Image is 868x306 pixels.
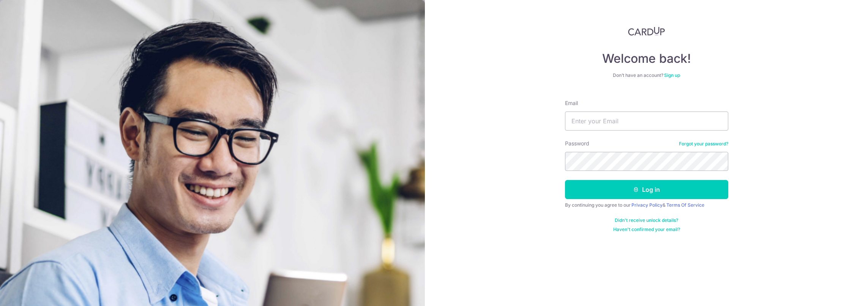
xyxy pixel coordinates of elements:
[666,202,704,208] a: Terms Of Service
[565,202,728,208] div: By continuing you agree to our &
[664,72,680,78] a: Sign up
[565,180,728,199] button: Log in
[565,112,728,131] input: Enter your Email
[565,51,728,66] h4: Welcome back!
[565,99,578,107] label: Email
[613,226,680,233] a: Haven't confirmed your email?
[615,217,678,223] a: Didn't receive unlock details?
[565,72,728,78] div: Don’t have an account?
[679,141,728,147] a: Forgot your password?
[565,140,589,147] label: Password
[631,202,663,208] a: Privacy Policy
[628,27,665,36] img: CardUp Logo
